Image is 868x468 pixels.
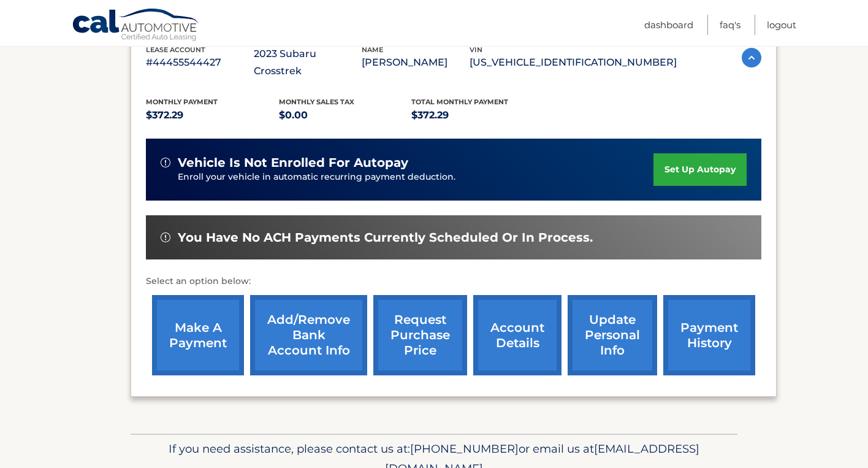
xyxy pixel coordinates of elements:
a: set up autopay [653,153,747,186]
p: $0.00 [279,107,412,124]
span: name [362,45,383,54]
a: Logout [767,15,796,35]
a: payment history [663,295,755,375]
p: #44455544427 [146,54,254,71]
span: You have no ACH payments currently scheduled or in process. [178,230,593,245]
p: Enroll your vehicle in automatic recurring payment deduction. [178,171,653,184]
img: alert-white.svg [161,232,170,242]
a: FAQ's [720,15,740,35]
span: Monthly sales Tax [279,98,354,106]
a: update personal info [568,295,657,375]
span: [PHONE_NUMBER] [410,442,519,456]
a: Cal Automotive [72,8,200,44]
span: lease account [146,45,205,54]
p: 2023 Subaru Crosstrek [254,45,362,80]
img: accordion-active.svg [742,48,761,67]
img: alert-white.svg [161,158,170,167]
a: request purchase price [373,295,467,375]
p: $372.29 [146,107,279,124]
p: Select an option below: [146,274,761,289]
span: Total Monthly Payment [411,98,508,106]
a: Dashboard [644,15,693,35]
p: [PERSON_NAME] [362,54,470,71]
span: vehicle is not enrolled for autopay [178,155,408,171]
p: $372.29 [411,107,544,124]
span: vin [470,45,482,54]
a: make a payment [152,295,244,375]
a: account details [473,295,562,375]
a: Add/Remove bank account info [250,295,367,375]
span: Monthly Payment [146,98,218,106]
p: [US_VEHICLE_IDENTIFICATION_NUMBER] [470,54,677,71]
